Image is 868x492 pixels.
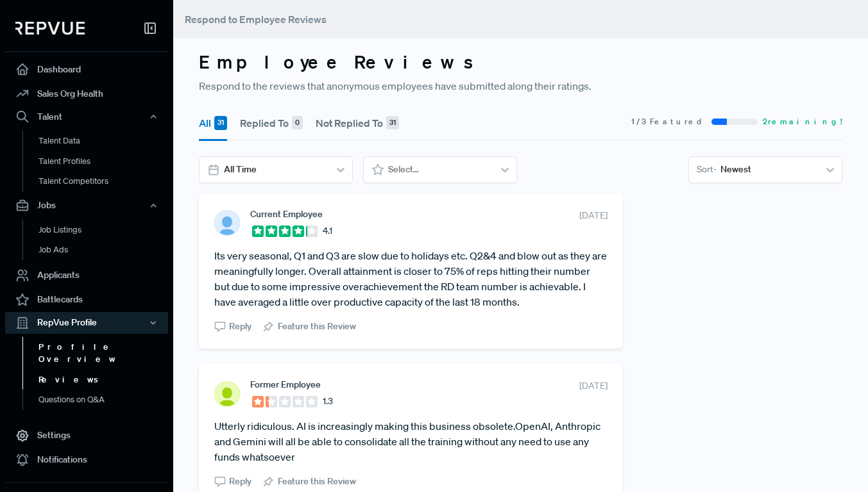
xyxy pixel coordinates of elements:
a: Talent Data [22,131,185,151]
a: Questions on Q&A [22,389,185,410]
p: Respond to the reviews that anonymous employees have submitted along their ratings. [199,78,842,94]
button: Jobs [5,195,168,217]
div: 0 [292,116,303,130]
span: Respond to Employee Reviews [185,13,327,26]
a: Dashboard [5,57,168,81]
span: Reply [229,320,251,333]
a: Notifications [5,448,168,472]
img: RepVue [15,22,85,35]
button: RepVue Profile [5,312,168,334]
span: Sort - [697,163,717,176]
a: Reviews [22,370,185,390]
a: Settings [5,423,168,448]
span: 1 / 3 Featured [631,116,706,127]
span: Feature this Review [278,320,356,333]
button: All 31 [199,105,227,141]
article: Utterly ridiculous. AI is increasingly making this business obsolete.OpenAI, Anthropic and Gemini... [214,418,608,464]
span: Current Employee [250,209,323,219]
a: Job Ads [22,240,185,260]
button: Talent [5,106,168,127]
article: Its very seasonal, Q1 and Q3 are slow due to holidays etc. Q2&4 and blow out as they are meaningf... [214,248,608,309]
span: [DATE] [579,209,608,222]
a: Talent Profiles [22,151,185,172]
a: Applicants [5,263,168,288]
span: [DATE] [579,379,608,393]
h3: Employee Reviews [199,51,842,73]
a: Job Listings [22,220,185,240]
span: 2 remaining! [763,116,842,127]
a: Profile Overview [22,337,185,370]
button: Not Replied To 31 [316,105,399,141]
a: Battlecards [5,288,168,312]
a: Talent Competitors [22,171,185,192]
span: Former Employee [250,379,321,389]
a: Sales Org Health [5,81,168,106]
span: Feature this Review [278,475,356,488]
span: Reply [229,475,251,488]
div: 31 [386,116,399,130]
span: 4.1 [323,224,332,238]
div: 31 [214,116,227,130]
button: Replied To 0 [240,105,303,141]
span: 1.3 [323,395,333,408]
